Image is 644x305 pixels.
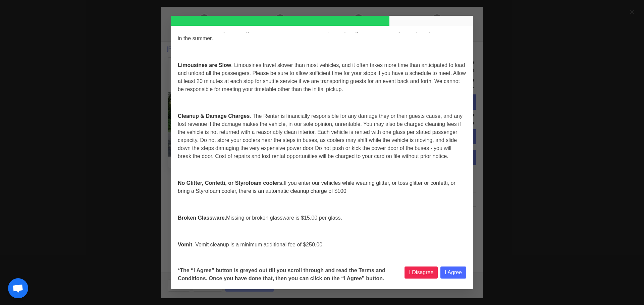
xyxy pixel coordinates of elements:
strong: Limousines are Slow [178,62,231,68]
p: . Limousines travel slower than most vehicles, and it often takes more time than anticipated to l... [178,61,466,93]
b: *The “I Agree” button is greyed out till you scroll through and read the Terms and Conditions. On... [178,266,405,283]
p: Missing or broken glassware is $15.00 per glass. [178,214,466,222]
div: Open chat [8,278,28,298]
strong: Cleanup & Damage Charges [178,113,250,119]
span: If you enter our vehicles while wearing glitter, or toss glitter or confetti, or bring a Styrofoa... [178,180,455,194]
strong: Broken Glassware. [178,215,226,221]
strong: Vomit [178,242,192,247]
strong: No Glitter, Confetti, or Styrofoam coolers. [178,180,284,186]
button: I Agree [440,266,466,279]
p: . Vomit cleanup is a minimum additional fee of $250.00. [178,241,466,249]
p: . The Renter is financially responsible for any damage they or their guests cause, and any lost r... [178,112,466,160]
button: I Disagree [405,266,438,279]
